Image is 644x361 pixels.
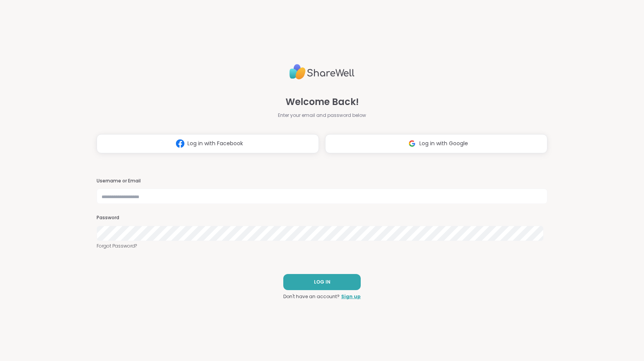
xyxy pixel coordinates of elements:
h3: Password [97,215,547,221]
span: Log in with Google [419,139,468,148]
a: Sign up [341,293,361,300]
span: Don't have an account? [283,293,340,300]
img: ShareWell Logomark [405,136,419,151]
button: Log in with Google [325,134,547,153]
img: ShareWell Logo [289,61,355,83]
button: LOG IN [283,274,361,290]
span: Enter your email and password below [278,112,366,119]
span: LOG IN [314,279,330,286]
span: Welcome Back! [286,95,359,109]
img: ShareWell Logomark [173,136,187,151]
h3: Username or Email [97,178,547,184]
span: Log in with Facebook [187,139,243,148]
a: Forgot Password? [97,243,547,249]
button: Log in with Facebook [97,134,319,153]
